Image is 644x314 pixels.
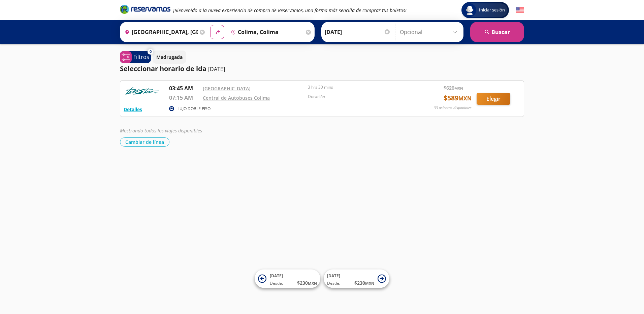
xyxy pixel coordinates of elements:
span: [DATE] [270,273,283,279]
input: Buscar Origen [122,24,198,40]
i: Brand Logo [120,4,170,14]
button: Cambiar de línea [120,137,169,147]
small: MXN [458,95,472,102]
input: Buscar Destino [228,24,304,40]
p: LUJO DOBLE PISO [178,106,211,112]
img: RESERVAMOS [124,84,161,98]
p: 03:45 AM [169,84,199,92]
a: [GEOGRAPHIC_DATA] [203,85,251,92]
p: Madrugada [156,54,183,61]
button: Buscar [470,22,524,42]
small: MXN [365,281,374,286]
span: Desde: [327,280,340,286]
a: Brand Logo [120,4,170,16]
a: Central de Autobuses Colima [203,95,270,101]
span: $ 230 [297,279,317,286]
p: 33 asientos disponibles [434,105,472,111]
small: MXN [308,281,317,286]
span: Desde: [270,280,283,286]
small: MXN [454,86,463,91]
p: Filtros [133,53,149,61]
p: Seleccionar horario de ida [120,64,206,74]
span: 0 [150,49,152,55]
span: Iniciar sesión [476,7,508,13]
button: Elegir [477,93,510,105]
em: ¡Bienvenido a la nueva experiencia de compra de Reservamos, una forma más sencilla de comprar tus... [173,7,407,13]
button: Detalles [124,106,142,113]
p: [DATE] [208,65,225,73]
p: 3 hrs 30 mins [308,84,410,90]
button: [DATE]Desde:$230MXN [324,270,389,288]
input: Elegir Fecha [325,24,391,40]
button: 0Filtros [120,51,151,63]
span: $ 230 [354,279,374,286]
button: [DATE]Desde:$230MXN [255,270,320,288]
button: Madrugada [153,51,186,64]
p: Duración [308,94,410,100]
input: Opcional [400,24,460,40]
span: [DATE] [327,273,340,279]
span: $ 589 [444,93,472,103]
p: 07:15 AM [169,94,199,102]
button: English [516,6,524,14]
em: Mostrando todos los viajes disponibles [120,127,202,134]
span: $ 620 [444,84,463,91]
